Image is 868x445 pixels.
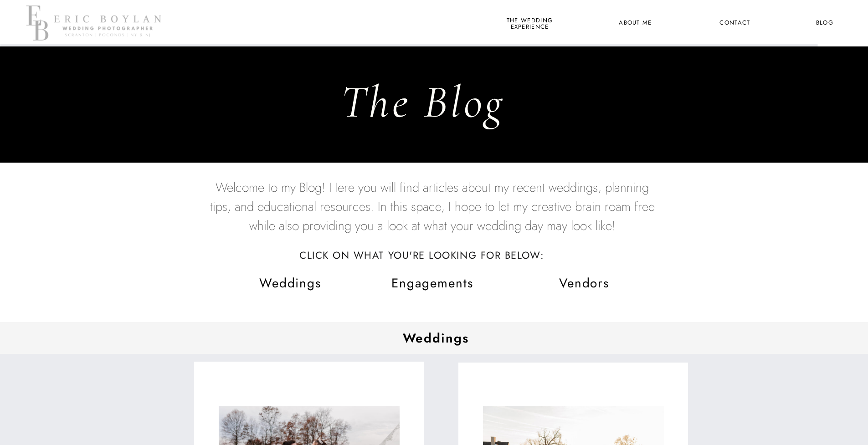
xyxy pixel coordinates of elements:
[718,17,752,29] a: Contact
[290,246,554,256] h3: Click on what you're looking for below:
[808,17,842,29] a: Blog
[403,331,466,346] h2: Weddings
[259,276,322,291] a: Weddings
[613,17,657,29] a: About Me
[505,17,555,29] a: the wedding experience
[539,276,629,291] a: Vendors
[388,276,478,291] a: Engagements
[207,178,657,246] p: Welcome to my Blog! Here you will find articles about my recent weddings, planning tips, and educ...
[259,274,322,292] span: Weddings
[559,274,610,292] span: Vendors
[341,75,528,134] h1: The Blog
[391,274,473,292] span: Engagements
